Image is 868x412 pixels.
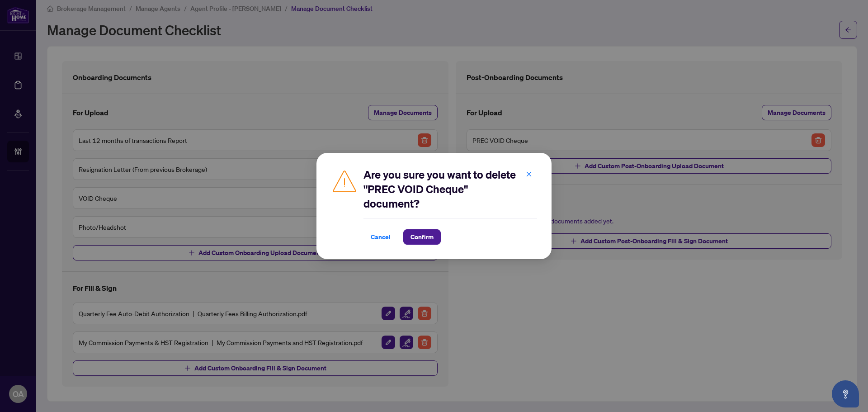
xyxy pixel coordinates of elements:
button: Open asap [832,380,859,407]
span: Cancel [371,230,391,244]
span: close [526,171,532,177]
h2: Are you sure you want to delete "PREC VOID Cheque" document? [363,167,537,211]
span: Confirm [410,230,434,244]
button: Confirm [403,229,441,245]
button: Cancel [363,229,398,245]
